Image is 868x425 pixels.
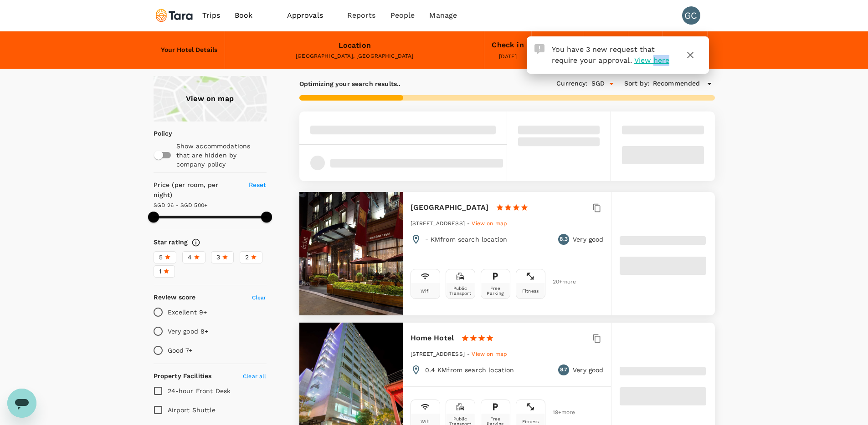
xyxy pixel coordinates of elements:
span: Recommended [653,79,700,89]
span: 20 + more [553,279,566,285]
a: View on map [154,76,267,121]
p: Very good [573,365,603,374]
p: Show accommodations that are hidden by company policy [176,142,266,169]
span: 19 + more [553,410,566,415]
div: [GEOGRAPHIC_DATA], [GEOGRAPHIC_DATA] [232,52,477,61]
span: [DATE] [499,53,517,60]
h6: Your Hotel Details [161,45,218,55]
p: Optimizing your search results.. [299,79,401,88]
a: View on map [472,350,507,357]
span: 5 [159,253,163,262]
span: 8.7 [560,365,567,374]
span: - [467,220,472,227]
span: Approvals [287,10,333,21]
img: Approval Request [534,44,544,54]
span: Clear all [243,373,266,379]
h6: [GEOGRAPHIC_DATA] [411,201,489,214]
p: Very good [573,235,603,244]
span: Reset [249,181,267,188]
h6: Currency : [556,79,587,89]
span: [STREET_ADDRESS] [411,220,465,227]
p: Policy [154,129,159,138]
span: People [390,10,415,21]
a: View on map [472,219,507,227]
span: 2 [245,253,249,262]
h6: Home Hotel [411,332,454,344]
span: 4 [188,253,192,262]
img: Tara Climate Ltd [154,5,195,25]
span: View on map [472,351,507,357]
span: [STREET_ADDRESS] [411,351,465,357]
div: Wifi [421,288,430,293]
span: You have 3 new request that require your approval. [552,45,655,65]
span: 1 [159,267,161,276]
span: Reports [347,10,376,21]
div: Free Parking [483,286,508,296]
span: View here [634,56,669,65]
span: 8.3 [560,235,567,244]
div: Public Transport [448,286,473,296]
p: Excellent 9+ [168,308,207,317]
h6: Review score [154,293,196,303]
span: Trips [202,10,220,21]
span: Book [235,10,253,21]
svg: Star ratings are awarded to properties to represent the quality of services, facilities, and amen... [191,238,200,247]
div: Fitness [522,419,539,424]
div: Fitness [522,288,539,293]
span: 24-hour Front Desk [168,387,231,395]
div: GC [682,6,700,25]
span: View on map [472,220,507,227]
span: - [467,351,472,357]
iframe: Button to launch messaging window [7,389,36,418]
h6: Price (per room, per night) [154,180,238,200]
div: Check in [492,39,524,51]
span: Clear [252,294,267,301]
h6: Star rating [154,238,188,248]
p: - KM from search location [425,235,508,244]
div: Location [339,39,371,52]
span: Airport Shuttle [168,406,216,414]
p: Very good 8+ [168,327,209,336]
p: 0.4 KM from search location [425,365,514,374]
span: SGD 26 - SGD 500+ [154,202,208,208]
p: Good 7+ [168,346,193,355]
h6: Sort by : [624,79,649,89]
h6: Property Facilities [154,371,212,381]
button: Open [605,77,618,90]
div: Wifi [421,419,430,424]
span: 3 [216,253,220,262]
span: Manage [429,10,457,21]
